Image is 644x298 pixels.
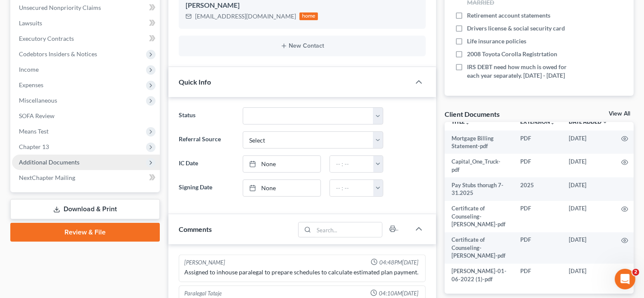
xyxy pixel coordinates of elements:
div: Client Documents [445,109,500,119]
td: PDF [513,232,562,264]
span: Additional Documents [19,158,79,166]
span: Quick Info [179,78,211,86]
span: Unsecured Nonpriority Claims [19,4,101,11]
div: [PERSON_NAME] [186,0,419,11]
input: -- : -- [330,156,373,172]
div: Paralegal Tataje [184,289,222,298]
i: expand_more [602,120,607,125]
span: Drivers license & social security card [467,24,565,33]
span: Executory Contracts [19,35,74,42]
label: Status [174,107,238,125]
td: Mortgage Billing Statement-pdf [445,131,513,154]
a: None [243,180,321,196]
td: [DATE] [562,131,614,154]
span: Miscellaneous [19,97,57,104]
span: Income [19,66,39,73]
div: home [299,12,318,20]
td: PDF [513,201,562,232]
span: 04:48PM[DATE] [379,258,418,267]
a: NextChapter Mailing [12,170,160,185]
td: 2025 [513,177,562,201]
a: Review & File [10,223,160,242]
td: PDF [513,264,562,287]
td: PDF [513,131,562,154]
td: [DATE] [562,232,614,264]
a: View All [609,111,630,117]
label: Referral Source [174,131,238,149]
div: [EMAIL_ADDRESS][DOMAIN_NAME] [195,12,296,21]
td: Certificate of Counseling- [PERSON_NAME]-pdf [445,201,513,232]
span: Chapter 13 [19,143,49,150]
td: Certificate of Counseling- [PERSON_NAME]-pdf [445,232,513,264]
button: New Contact [186,43,419,49]
div: Assigned to inhouse paralegal to prepare schedules to calculate estimated plan payment. [184,268,421,277]
span: 04:10AM[DATE] [379,289,418,298]
iframe: Intercom live chat [615,269,635,289]
div: [PERSON_NAME] [184,258,225,267]
span: SOFA Review [19,112,55,119]
span: Lawsuits [19,19,42,27]
td: [DATE] [562,177,614,201]
input: Search... [314,222,382,237]
td: [DATE] [562,201,614,232]
a: None [243,156,321,172]
span: Codebtors Insiders & Notices [19,50,97,58]
span: Comments [179,225,212,233]
a: Date Added expand_more [569,119,607,125]
span: Life insurance policies [467,37,526,46]
a: Extensionunfold_more [520,119,555,125]
a: Executory Contracts [12,31,160,46]
a: Titleunfold_more [452,119,470,125]
label: IC Date [174,155,238,173]
td: [PERSON_NAME]-01-06-2022 (1)-pdf [445,264,513,287]
label: Signing Date [174,179,238,197]
td: Capital_One_Truck-pdf [445,154,513,177]
i: unfold_more [550,120,555,125]
td: Pay Stubs thorugh 7-31.2025 [445,177,513,201]
span: Retirement account statements [467,11,550,20]
span: NextChapter Mailing [19,174,75,181]
a: SOFA Review [12,108,160,124]
td: PDF [513,154,562,177]
a: Download & Print [10,199,160,219]
i: unfold_more [465,120,470,125]
span: Expenses [19,81,43,88]
input: -- : -- [330,180,373,196]
span: Means Test [19,128,49,135]
td: [DATE] [562,154,614,177]
a: Lawsuits [12,15,160,31]
span: 2008 Toyota Corolla Registrtation [467,50,557,58]
td: [DATE] [562,264,614,287]
span: IRS DEBT need how much is owed for each year separately. [DATE] - [DATE] [467,63,579,80]
span: 2 [632,269,639,276]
